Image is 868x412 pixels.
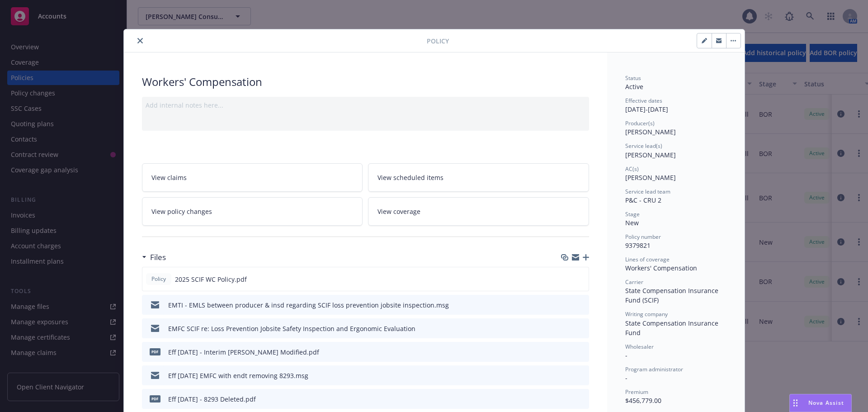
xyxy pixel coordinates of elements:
span: 2025 SCIF WC Policy.pdf [175,275,247,284]
span: Wholesaler [625,343,654,350]
span: State Compensation Insurance Fund [625,319,720,337]
div: Add internal notes here... [146,100,585,110]
a: View scheduled items [368,163,589,192]
span: Program administrator [625,365,683,373]
div: Eff [DATE] - 8293 Deleted.pdf [168,394,256,404]
button: download file [562,275,570,284]
span: View claims [151,173,187,182]
span: Stage [625,210,640,218]
button: download file [563,300,570,310]
span: Writing company [625,310,668,318]
button: download file [563,371,570,380]
div: Workers' Compensation [142,74,589,90]
span: - [625,374,627,382]
span: Effective dates [625,97,662,104]
button: download file [563,347,570,357]
button: preview file [577,275,585,284]
span: Premium [625,388,648,396]
span: Policy number [625,233,661,241]
div: [DATE] - [DATE] [625,97,726,114]
span: 9379821 [625,241,651,250]
span: View coverage [377,207,420,216]
button: preview file [577,394,585,404]
span: View policy changes [151,207,212,216]
span: Lines of coverage [625,256,670,263]
span: Service lead team [625,188,670,195]
span: [PERSON_NAME] [625,151,676,159]
span: [PERSON_NAME] [625,173,676,182]
button: preview file [577,347,585,357]
div: Drag to move [790,394,801,412]
button: preview file [577,371,585,380]
div: EMFC SCIF re: Loss Prevention Jobsite Safety Inspection and Ergonomic Evaluation [168,324,415,333]
span: AC(s) [625,165,639,173]
a: View claims [142,163,363,192]
span: $456,779.00 [625,396,661,405]
div: EMTI - EMLS between producer & insd regarding SCIF loss prevention jobsite inspection.msg [168,300,449,310]
span: pdf [150,395,160,402]
span: Service lead(s) [625,142,662,150]
div: Eff [DATE] EMFC with endt removing 8293.msg [168,371,308,380]
span: New [625,218,639,227]
span: - [625,351,627,360]
span: Producer(s) [625,119,655,127]
span: Policy [150,275,168,283]
span: Nova Assist [808,399,844,407]
span: Active [625,82,643,91]
button: close [135,35,146,46]
button: preview file [577,324,585,333]
span: View scheduled items [377,173,443,182]
button: Nova Assist [789,394,852,412]
div: Eff [DATE] - Interim [PERSON_NAME] Modified.pdf [168,347,319,357]
span: Carrier [625,278,643,286]
button: download file [563,394,570,404]
button: download file [563,324,570,333]
a: View policy changes [142,197,363,226]
span: P&C - CRU 2 [625,196,661,204]
button: preview file [577,300,585,310]
span: pdf [150,348,160,355]
a: View coverage [368,197,589,226]
span: State Compensation Insurance Fund (SCIF) [625,286,720,304]
div: Files [142,251,166,263]
span: [PERSON_NAME] [625,128,676,136]
span: Policy [427,36,449,46]
span: Workers' Compensation [625,264,697,272]
span: Status [625,74,641,82]
h3: Files [150,251,166,263]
